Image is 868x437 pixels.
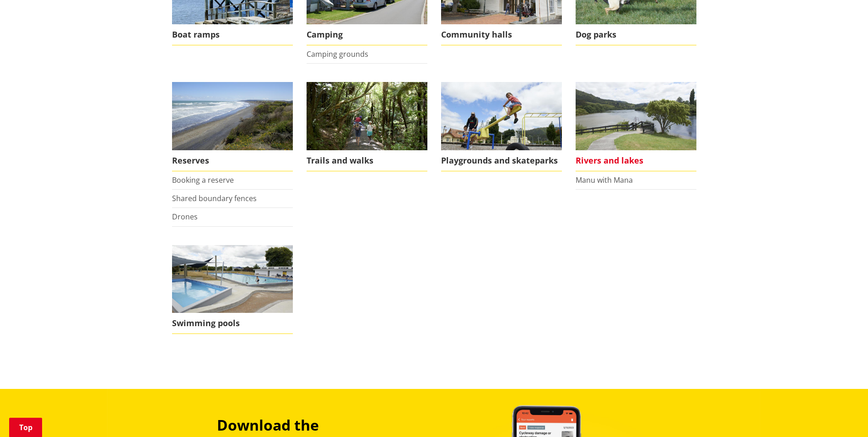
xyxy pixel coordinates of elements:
span: Boat ramps [172,24,293,45]
img: Bridal Veil Falls [307,82,427,150]
img: Waikato River, Ngaruawahia [576,82,696,150]
iframe: Messenger Launcher [826,399,859,432]
span: Community halls [441,24,562,45]
a: Booking a reserve [172,175,234,185]
a: Tuakau Centennial Swimming Pools Swimming pools [172,245,293,334]
span: Swimming pools [172,313,293,334]
a: Port Waikato coastal reserve Reserves [172,82,293,171]
span: Camping [307,24,427,45]
a: Shared boundary fences [172,193,257,203]
a: Manu with Mana [576,175,633,185]
span: Reserves [172,150,293,171]
span: Trails and walks [307,150,427,171]
span: Playgrounds and skateparks [441,150,562,171]
a: The Waikato River flowing through Ngaruawahia Rivers and lakes [576,82,696,171]
img: Port Waikato coastal reserve [172,82,293,150]
img: Playground in Ngaruawahia [441,82,562,150]
a: Top [9,418,42,437]
a: Bridal Veil Falls scenic walk is located near Raglan in the Waikato Trails and walks [307,82,427,171]
a: Camping grounds [307,49,368,59]
img: Tuakau Swimming Pool [172,245,293,313]
a: Drones [172,212,198,222]
span: Rivers and lakes [576,150,696,171]
span: Dog parks [576,24,696,45]
a: A family enjoying a playground in Ngaruawahia Playgrounds and skateparks [441,82,562,171]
